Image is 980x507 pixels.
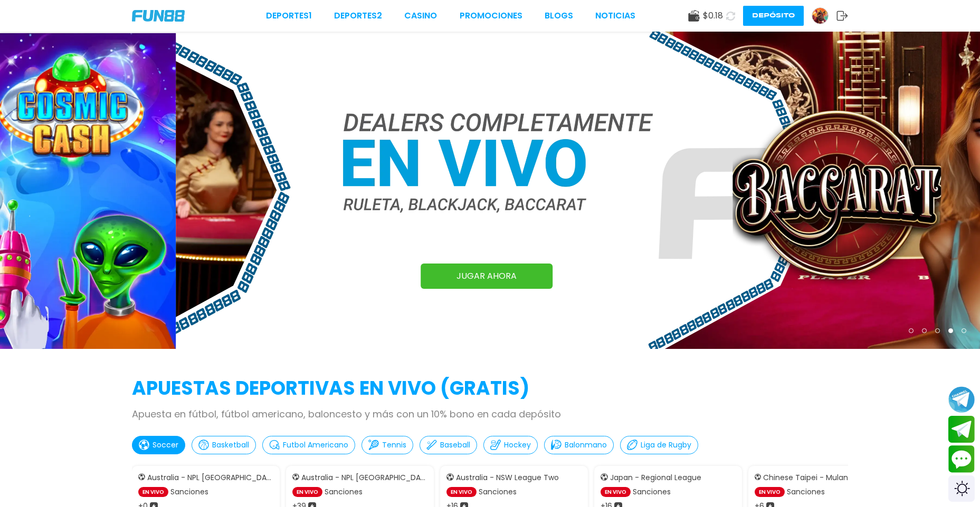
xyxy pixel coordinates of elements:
[545,9,573,22] a: BLOGS
[283,440,348,451] p: Futbol Americano
[948,475,975,502] div: Switch theme
[382,440,406,451] p: Tennis
[301,472,427,483] p: Australia - NPL [GEOGRAPHIC_DATA]
[633,486,671,498] p: Sanciones
[192,436,256,454] button: Basketball
[610,472,701,483] p: Japan - Regional League
[132,436,185,454] button: Soccer
[170,486,208,498] p: Sanciones
[479,486,517,498] p: Sanciones
[565,440,607,451] p: Balonmano
[948,386,975,413] button: Join telegram channel
[595,9,635,22] a: NOTICIAS
[132,407,848,421] p: Apuesta en fútbol, fútbol americano, baloncesto y más con un 10% bono en cada depósito
[440,440,470,451] p: Baseball
[812,7,836,24] a: Avatar
[404,9,437,22] a: CASINO
[138,487,168,497] p: EN VIVO
[601,487,631,497] p: EN VIVO
[755,487,785,497] p: EN VIVO
[763,472,890,483] p: Chinese Taipei - Mulan League Women
[420,436,477,454] button: Baseball
[147,472,273,483] p: Australia - NPL [GEOGRAPHIC_DATA]
[620,436,698,454] button: Liga de Rugby
[641,440,691,451] p: Liga de Rugby
[212,440,249,451] p: Basketball
[446,487,477,497] p: EN VIVO
[292,487,322,497] p: EN VIVO
[421,264,553,289] a: JUGAR AHORA
[334,9,382,22] a: Deportes2
[787,486,825,498] p: Sanciones
[361,436,413,454] button: Tennis
[948,416,975,443] button: Join telegram
[456,472,559,483] p: Australia - NSW League Two
[153,440,178,451] p: Soccer
[504,440,531,451] p: Hockey
[266,9,312,22] a: Deportes1
[743,6,804,26] button: Depósito
[460,9,522,22] a: Promociones
[325,486,363,498] p: Sanciones
[948,445,975,473] button: Contact customer service
[132,374,848,403] h2: APUESTAS DEPORTIVAS EN VIVO (gratis)
[132,10,185,22] img: Company Logo
[544,436,614,454] button: Balonmano
[812,8,828,24] img: Avatar
[703,9,723,22] span: $ 0.18
[262,436,355,454] button: Futbol Americano
[483,436,538,454] button: Hockey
